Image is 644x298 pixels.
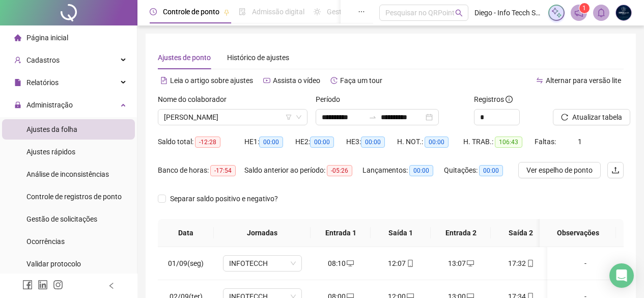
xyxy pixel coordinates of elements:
[546,76,621,85] span: Alternar para versão lite
[495,137,522,148] span: 106:43
[578,138,582,146] span: 1
[14,57,21,64] span: user-add
[214,219,311,247] th: Jornadas
[108,282,115,289] span: left
[406,260,414,267] span: mobile
[26,193,122,201] span: Controle de registros de ponto
[150,8,157,15] span: clock-circle
[379,258,423,269] div: 12:07
[26,215,97,223] span: Gestão de solicitações
[14,79,21,86] span: file
[263,77,270,84] span: youtube
[579,3,590,13] sup: 1
[314,8,321,15] span: sun
[319,258,362,269] div: 08:10
[168,259,204,267] span: 01/09(seg)
[361,137,385,148] span: 00:00
[340,76,382,85] span: Faça um tour
[273,76,320,85] span: Assista o vídeo
[158,136,244,148] div: Saldo total:
[26,148,75,156] span: Ajustes rápidos
[455,9,463,17] span: search
[26,170,109,178] span: Análise de inconsistências
[474,7,542,18] span: Diego - Info Tecch Soluções Corporativa em T.I
[561,114,568,121] span: reload
[244,136,295,148] div: HE 1:
[327,165,352,176] span: -05:26
[244,165,362,176] div: Saldo anterior ao período:
[444,165,515,176] div: Quitações:
[466,260,474,267] span: desktop
[296,114,302,120] span: down
[582,5,586,12] span: 1
[597,8,606,17] span: bell
[158,165,244,176] div: Banco de horas:
[409,165,433,176] span: 00:00
[499,258,543,269] div: 17:32
[53,280,63,290] span: instagram
[311,219,371,247] th: Entrada 1
[327,8,378,16] span: Gestão de férias
[536,77,543,84] span: swap
[574,8,583,17] span: notification
[310,137,334,148] span: 00:00
[431,219,491,247] th: Entrada 2
[163,8,219,16] span: Controle de ponto
[572,112,622,123] span: Atualizar tabela
[26,125,77,133] span: Ajustes da folha
[535,138,557,146] span: Faltas:
[369,113,377,121] span: to
[369,113,377,121] span: swap-right
[22,280,33,290] span: facebook
[506,96,513,103] span: info-circle
[491,219,551,247] th: Saída 2
[526,260,534,267] span: mobile
[38,280,48,290] span: linkedin
[170,76,253,85] span: Leia o artigo sobre ajustes
[210,165,236,176] span: -17:54
[26,260,81,268] span: Validar protocolo
[259,137,283,148] span: 00:00
[551,7,562,18] img: sparkle-icon.fc2bf0ac1784a2077858766a79e2daf3.svg
[252,8,304,16] span: Admissão digital
[330,77,338,84] span: history
[158,53,211,62] span: Ajustes de ponto
[26,56,60,64] span: Cadastros
[463,136,535,148] div: H. TRAB.:
[158,219,214,247] th: Data
[227,53,289,62] span: Histórico de ajustes
[555,258,615,269] div: -
[229,256,296,271] span: INFOTECCH
[548,227,608,238] span: Observações
[609,263,634,288] div: Open Intercom Messenger
[295,136,346,148] div: HE 2:
[479,165,503,176] span: 00:00
[362,165,444,176] div: Lançamentos:
[223,9,230,15] span: pushpin
[611,166,620,174] span: upload
[316,94,347,105] label: Período
[425,137,449,148] span: 00:00
[616,5,631,20] img: 5142
[195,137,220,148] span: -12:28
[158,94,233,105] label: Nome do colaborador
[526,165,593,176] span: Ver espelho de ponto
[286,114,292,120] span: filter
[540,219,616,247] th: Observações
[439,258,483,269] div: 13:07
[397,136,463,148] div: H. NOT.:
[164,110,301,125] span: ANDRESA CAMPANHA DA SILVA
[14,101,21,109] span: lock
[518,162,601,178] button: Ver espelho de ponto
[474,94,513,105] span: Registros
[553,109,630,125] button: Atualizar tabela
[239,8,246,15] span: file-done
[160,77,167,84] span: file-text
[371,219,431,247] th: Saída 1
[166,193,282,204] span: Separar saldo positivo e negativo?
[346,260,354,267] span: desktop
[26,78,59,87] span: Relatórios
[26,101,73,109] span: Administração
[14,34,21,41] span: home
[26,34,68,42] span: Página inicial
